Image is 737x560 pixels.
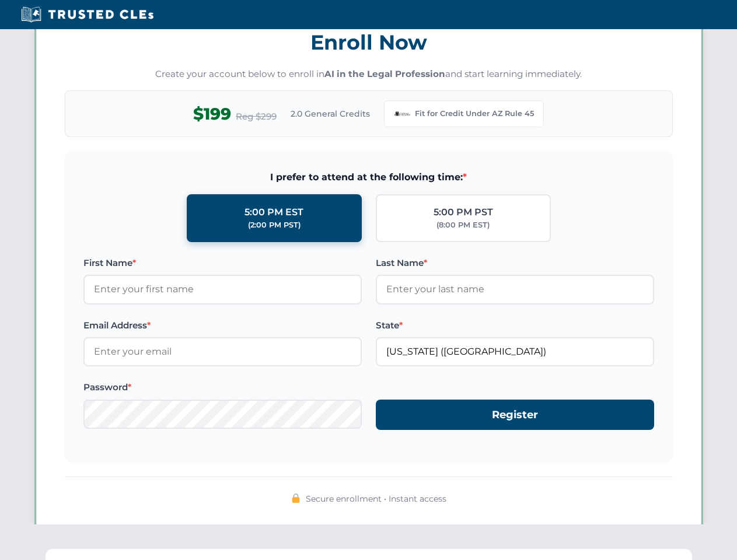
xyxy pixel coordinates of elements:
[394,106,410,122] img: Arizona Bar
[65,68,673,81] p: Create your account below to enroll in and start learning immediately.
[306,492,446,505] span: Secure enrollment • Instant access
[83,275,362,304] input: Enter your first name
[376,256,654,270] label: Last Name
[324,68,445,79] strong: AI in the Legal Profession
[248,219,301,231] div: (2:00 PM PST)
[193,101,231,127] span: $199
[244,205,303,220] div: 5:00 PM EST
[83,318,362,332] label: Email Address
[18,6,157,23] img: Trusted CLEs
[376,275,654,304] input: Enter your last name
[415,108,534,120] span: Fit for Credit Under AZ Rule 45
[236,110,277,124] span: Reg $299
[376,318,654,332] label: State
[83,170,654,185] span: I prefer to attend at the following time:
[291,107,370,120] span: 2.0 General Credits
[65,24,673,61] h3: Enroll Now
[83,256,362,270] label: First Name
[376,400,654,430] button: Register
[434,205,493,220] div: 5:00 PM PST
[436,219,490,231] div: (8:00 PM EST)
[83,337,362,366] input: Enter your email
[83,380,362,394] label: Password
[291,494,301,503] img: 🔒
[376,337,654,366] input: Arizona (AZ)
